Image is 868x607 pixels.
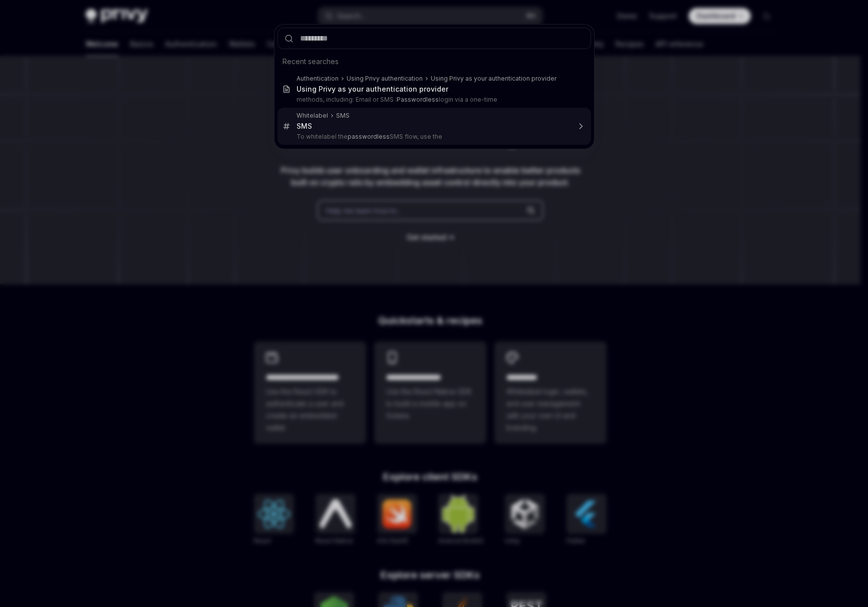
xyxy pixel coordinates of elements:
[297,85,448,94] div: Using Privy as your authentication provider
[297,75,339,83] div: Authentication
[431,75,556,83] div: Using Privy as your authentication provider
[336,112,350,120] div: SMS
[297,112,328,120] div: Whitelabel
[297,133,570,141] p: To whitelabel the SMS flow, use the
[282,57,339,67] span: Recent searches
[297,122,312,131] div: SMS
[297,96,570,104] p: methods, including: Email or SMS : login via a one-time
[348,133,390,140] b: passwordless
[347,75,423,83] div: Using Privy authentication
[397,96,439,103] b: Passwordless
